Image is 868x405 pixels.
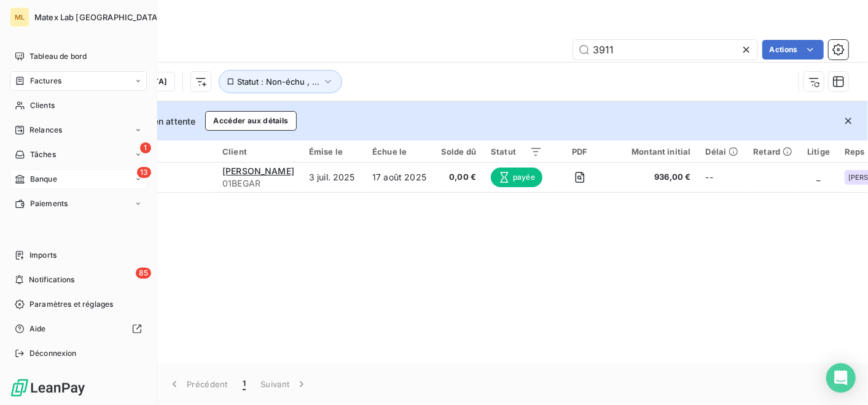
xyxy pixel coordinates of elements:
div: Délai [706,147,739,156]
span: 1 [243,378,246,390]
span: Paramètres et réglages [29,299,113,310]
button: Statut : Non-échu , ... [219,70,342,93]
div: ML [10,7,29,27]
button: Suivant [253,371,315,397]
span: Aide [29,323,46,334]
span: Imports [29,250,57,261]
img: Logo LeanPay [10,378,86,398]
div: Émise le [309,147,358,156]
div: Client [222,147,294,156]
span: 01BEGAR [222,177,294,190]
div: Échue le [372,147,426,156]
td: 17 août 2025 [365,163,434,192]
span: 0,00 € [441,171,476,183]
span: Tâches [30,149,56,160]
a: Aide [10,319,147,339]
button: 1 [235,371,253,397]
button: Actions [762,40,824,60]
td: 3 juil. 2025 [302,163,365,192]
span: 85 [136,268,151,279]
span: 13 [137,167,151,178]
button: Accéder aux détails [205,111,296,131]
input: Rechercher [573,40,757,60]
span: Paiements [30,198,68,209]
span: Statut : Non-échu , ... [237,77,319,87]
div: Solde dû [441,147,476,156]
div: Open Intercom Messenger [826,363,856,393]
td: -- [698,163,746,192]
span: Tableau de bord [29,51,87,62]
div: PDF [557,147,602,156]
span: Matex Lab [GEOGRAPHIC_DATA] [34,12,160,22]
span: Banque [30,174,57,185]
div: Retard [753,147,792,156]
span: Notifications [29,274,74,285]
span: _ [817,172,821,182]
span: [PERSON_NAME] [222,166,294,176]
button: Précédent [161,371,235,397]
div: Litige [807,147,830,156]
div: Statut [491,147,542,156]
span: Clients [30,100,55,111]
span: payée [491,168,542,187]
span: 936,00 € [617,171,690,183]
span: 1 [140,142,151,153]
span: Relances [29,125,62,136]
span: Déconnexion [29,348,77,359]
div: Montant initial [617,147,690,156]
span: Factures [30,75,61,87]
